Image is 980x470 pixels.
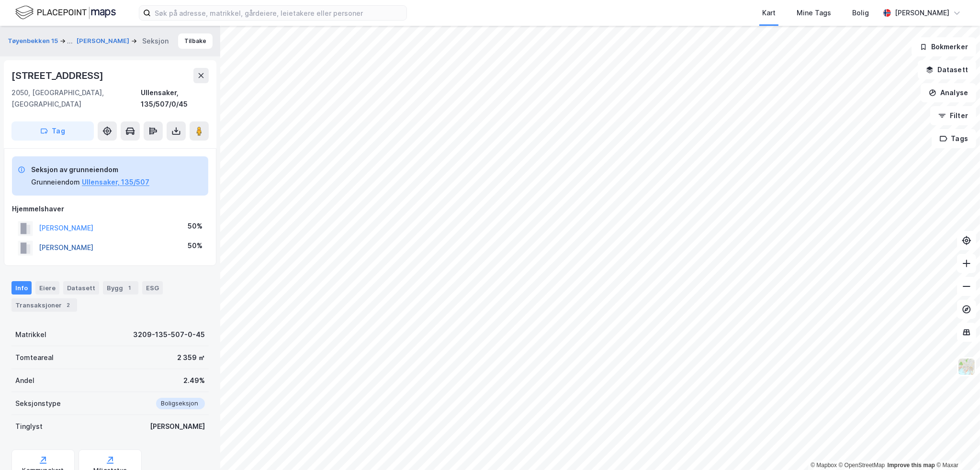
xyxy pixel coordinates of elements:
div: [PERSON_NAME] [150,421,205,432]
div: Kart [762,7,776,19]
div: 50% [188,220,203,232]
div: Kontrollprogram for chat [932,424,980,470]
div: Seksjon av grunneiendom [31,164,149,175]
div: 2 [64,300,73,310]
div: 1 [125,283,135,293]
div: Ullensaker, 135/507/0/45 [141,87,209,110]
div: Info [11,281,32,295]
div: Grunneiendom [31,176,80,188]
div: [STREET_ADDRESS] [11,68,105,83]
div: [PERSON_NAME] [895,7,949,19]
div: Hjemmelshaver [12,203,208,215]
button: Tag [11,121,94,141]
div: ... [67,35,73,47]
div: 2.49% [183,375,205,386]
div: Mine Tags [797,7,831,19]
button: Tags [932,129,976,148]
div: 3209-135-507-0-45 [133,329,205,340]
button: Datasett [918,60,976,79]
div: Andel [15,375,34,386]
iframe: Chat Widget [932,424,980,470]
button: Tøyenbekken 15 [8,35,60,47]
a: OpenStreetMap [839,462,885,469]
input: Søk på adresse, matrikkel, gårdeiere, leietakere eller personer [151,6,406,20]
a: Improve this map [888,462,935,469]
button: Filter [930,106,976,125]
div: Seksjon [142,35,169,47]
div: Eiere [35,281,59,295]
div: Bolig [852,7,869,19]
a: Mapbox [811,462,837,469]
div: Transaksjoner [11,298,77,312]
button: Tilbake [178,33,213,49]
img: Z [957,358,976,376]
div: 2050, [GEOGRAPHIC_DATA], [GEOGRAPHIC_DATA] [11,87,141,110]
button: Bokmerker [912,37,976,56]
button: Analyse [921,83,976,102]
div: Tinglyst [15,421,43,432]
button: Ullensaker, 135/507 [82,176,149,188]
img: logo.f888ab2527a4732fd821a326f86c7f29.svg [15,4,116,21]
div: Matrikkel [15,329,46,340]
div: 2 359 ㎡ [177,352,205,363]
div: Seksjonstype [15,398,61,409]
div: 50% [188,240,203,251]
button: [PERSON_NAME] [77,36,131,46]
div: ESG [142,281,163,295]
div: Bygg [103,281,138,295]
div: Datasett [63,281,99,295]
div: Tomteareal [15,352,54,363]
